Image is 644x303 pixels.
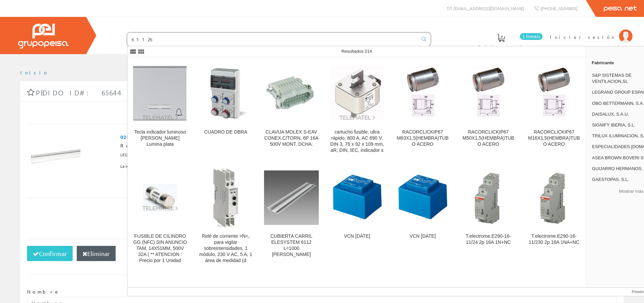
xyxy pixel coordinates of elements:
[259,162,324,272] a: CUBIERTA CARRIL ELESYSTEM 6112 L=1000 BLANCO CUBIERTA CARRIL ELESYSTEM 6112 L=1000 [PERSON_NAME]
[456,57,521,161] a: RACORCLICKIP67 M50X1,5(HEMBRA)TUBO ACERO RACORCLICKIP67 M50X1,5(HEMBRA)TUBO ACERO
[396,129,450,147] div: RACORCLICKIP67 M63X1,5(HEMBRA)TUBO ACERO
[264,75,318,111] img: CLAVIJA MOLEX S-EAV CONEX.C/TORN. 6P 16A 500V MONT. DCHA.
[20,69,49,75] a: Inicio
[527,129,581,147] div: RACORCLICKIP67 M16X1,5(HEMBRA)TUBO ACERO
[213,167,239,228] img: Relé de corriente >N<, para vigilar sobreintensidades, 1 módulo, 230 V AC, 5 A, 1 área de medidad (d
[396,174,450,221] img: VCN 16/1/12
[527,170,581,225] img: T.electrome.E290-16-11/230 2p 16A 1NA+NC
[396,233,450,239] div: VCN [DATE]
[198,233,253,264] div: Relé de corriente >N<, para vigilar sobreintensidades, 1 módulo, 230 V AC, 5 A, 1 área de medidad (d
[127,57,193,161] a: Tecla indicador luminoso campana Lumina plata Tecla indicador luminoso [PERSON_NAME] Lumina plata
[30,131,80,182] img: Foto artículo 02B-CANAL CLIMA 40X70 FLUID (150x150)
[390,162,455,272] a: VCN 16/1/12 VCN [DATE]
[461,233,516,246] div: T.electrome.E290-16-11/24 2p 16A 1N+NC
[330,129,384,154] div: cartucho fusible, ultra rápido, 800 A, AC 690 V, DIN 3, 76 x 92 x 109 mm, aR, DIN, IEC, indicador s
[120,149,177,161] span: LEGRAND GROUP ESPAÑA, S.L.
[521,57,587,161] a: RACORCLICKIP67 M16X1,5(HEMBRA)TUBO ACERO RACORCLICKIP67 M16X1,5(HEMBRA)TUBO ACERO
[330,233,384,239] div: VCN [DATE]
[133,66,187,120] img: Tecla indicador luminoso campana Lumina plata
[264,233,318,258] div: CUBIERTA CARRIL ELESYSTEM 6112 L=1000 [PERSON_NAME]
[330,174,384,221] img: VCN 6/1/12
[193,57,258,161] a: CUADRO DE OBRA CUADRO DE OBRA
[471,28,544,53] a: 1 línea/s Pedido actual
[77,246,116,261] button: Eliminar
[341,49,372,54] span: Resultados:
[259,57,324,161] a: CLAVIJA MOLEX S-EAV CONEX.C/TORN. 6P 16A 500V MONT. DCHA. CLAVIJA MOLEX S-EAV CONEX.C/TORN. 6P 16...
[461,170,516,225] img: T.electrome.E290-16-11/24 2p 16A 1N+NC
[365,49,372,54] span: 214
[133,129,187,147] div: Tecla indicador luminoso [PERSON_NAME] Lumina plata
[36,89,410,97] span: Pedido ID#: 65644 | [DATE] 12:31:15 | Cliente Invitado 1739762525 (1739762525)
[396,66,450,120] img: RACORCLICKIP67 M63X1,5(HEMBRA)TUBO ACERO
[520,33,543,40] span: 1 línea/s
[127,162,193,272] a: FUSIBLE DE CILINDRO GG (NFC) SIN ANUNCIO TAM. 14X51MM, 500V 32A ( ** ATENCION : Precio por 1 Unid...
[453,5,524,11] span: [EMAIL_ADDRESS][DOMAIN_NAME]
[127,32,418,46] input: Buscar ...
[264,129,318,147] div: CLAVIJA MOLEX S-EAV CONEX.C/TORN. 6P 16A 500V MONT. DCHA.
[120,161,249,172] span: La información sobre el stock estará disponible cuando se identifique.
[330,66,384,120] img: cartucho fusible, ultra rápido, 800 A, AC 690 V, DIN 3, 76 x 92 x 109 mm, aR, DIN, IEC, indicador s
[390,57,455,161] a: RACORCLICKIP67 M63X1,5(HEMBRA)TUBO ACERO RACORCLICKIP67 M63X1,5(HEMBRA)TUBO ACERO
[27,288,60,295] label: Nombre
[133,233,187,264] div: FUSIBLE DE CILINDRO GG (NFC) SIN ANUNCIO TAM. 14X51MM, 500V 32A ( ** ATENCION : Precio por 1 Unidad
[198,129,253,135] div: CUADRO DE OBRA
[18,24,69,49] img: Grupo Peisa
[461,129,516,147] div: RACORCLICKIP67 M50X1,5(HEMBRA)TUBO ACERO
[550,33,616,40] span: Iniciar sesión
[193,162,258,272] a: Relé de corriente >N<, para vigilar sobreintensidades, 1 módulo, 230 V AC, 5 A, 1 área de medidad...
[133,184,187,211] img: FUSIBLE DE CILINDRO GG (NFC) SIN ANUNCIO TAM. 14X51MM, 500V 32A ( ** ATENCION : Precio por 1 Unidad
[264,170,318,225] img: CUBIERTA CARRIL ELESYSTEM 6112 L=1000 BLANCO
[27,246,73,261] button: Confirmar
[456,162,521,272] a: T.electrome.E290-16-11/24 2p 16A 1N+NC T.electrome.E290-16-11/24 2p 16A 1N+NC
[521,162,587,272] a: T.electrome.E290-16-11/230 2p 16A 1NA+NC T.electrome.E290-16-11/230 2p 16A 1NA+NC
[120,142,332,149] div: Ref. 611260
[198,66,253,120] img: CUADRO DE OBRA
[120,131,199,142] span: 02B-CANAL CLIMA 40X70 FLUID
[325,57,390,161] a: cartucho fusible, ultra rápido, 800 A, AC 690 V, DIN 3, 76 x 92 x 109 mm, aR, DIN, IEC, indicador...
[550,28,633,34] a: Iniciar sesión
[478,43,524,50] span: Pedido actual
[527,66,581,120] img: RACORCLICKIP67 M16X1,5(HEMBRA)TUBO ACERO
[541,5,577,11] span: [PHONE_NUMBER]
[27,198,617,239] div: Total pedido: Total líneas:
[325,162,390,272] a: VCN 6/1/12 VCN [DATE]
[461,66,516,120] img: RACORCLICKIP67 M50X1,5(HEMBRA)TUBO ACERO
[527,233,581,246] div: T.electrome.E290-16-11/230 2p 16A 1NA+NC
